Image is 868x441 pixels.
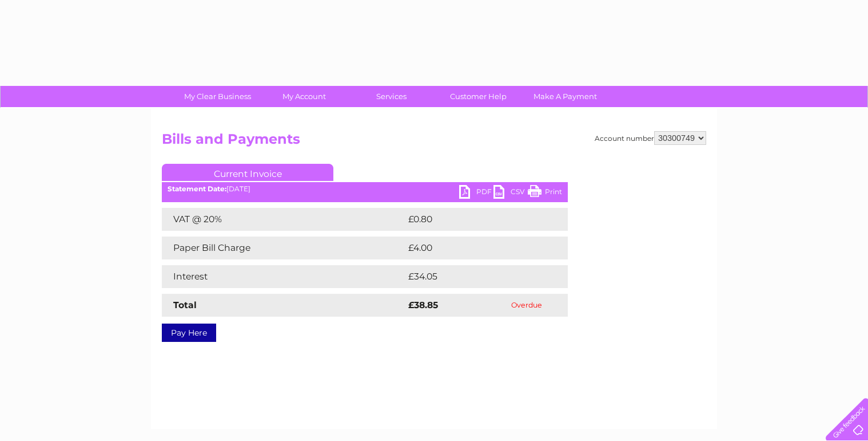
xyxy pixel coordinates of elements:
a: Print [528,185,562,202]
a: CSV [493,185,528,202]
div: [DATE] [162,185,568,193]
a: Services [344,86,439,107]
a: PDF [459,185,493,202]
td: £0.80 [405,208,541,231]
td: Interest [162,265,405,288]
b: Statement Date: [168,184,226,193]
td: VAT @ 20% [162,208,405,231]
a: My Clear Business [170,86,265,107]
td: Overdue [485,294,568,317]
div: Account number [595,131,706,145]
a: Make A Payment [518,86,612,107]
a: Current Invoice [162,164,333,181]
td: Paper Bill Charge [162,237,405,259]
td: £4.00 [405,237,541,259]
a: My Account [257,86,352,107]
a: Pay Here [162,324,216,342]
strong: Total [173,300,197,310]
strong: £38.85 [408,300,438,310]
h2: Bills and Payments [162,131,706,153]
a: Customer Help [431,86,525,107]
td: £34.05 [405,265,545,288]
